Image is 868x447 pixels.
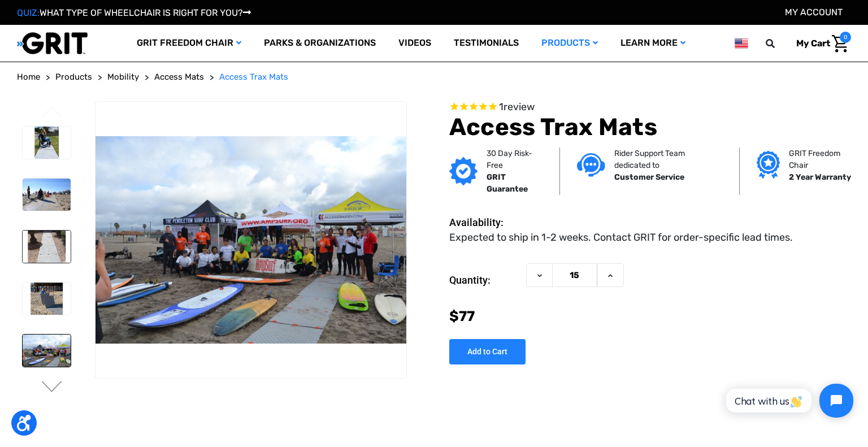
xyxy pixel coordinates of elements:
[530,25,609,62] a: Products
[17,71,40,84] a: Home
[499,101,535,113] span: 1 reviews
[757,151,780,179] img: Grit freedom
[23,127,71,159] img: Access Trax Mats
[17,7,251,18] a: QUIZ:WHAT TYPE OF WHEELCHAIR IS RIGHT FOR YOU?
[788,32,851,55] a: Cart with 0 items
[17,72,40,82] span: Home
[785,7,843,18] a: Account
[40,106,64,120] button: Go to slide 6 of 6
[577,153,605,176] img: Customer service
[23,283,71,315] img: Access Trax Mats
[154,71,204,84] a: Access Mats
[23,179,71,211] img: Access Trax Mats
[449,263,520,297] label: Quantity:
[387,25,442,62] a: Videos
[219,72,288,82] span: Access Trax Mats
[714,374,863,427] iframe: Tidio Chat
[154,72,204,82] span: Access Mats
[504,101,535,113] span: review
[17,71,851,84] nav: Breadcrumb
[487,172,528,194] strong: GRIT Guarantee
[609,25,697,62] a: Learn More
[789,172,851,182] strong: 2 Year Warranty
[96,136,406,344] img: Access Trax Mats
[614,147,722,171] p: Rider Support Team dedicated to
[219,71,288,84] a: Access Trax Mats
[55,72,92,82] span: Products
[55,71,92,84] a: Products
[449,113,851,141] h1: Access Trax Mats
[614,172,684,182] strong: Customer Service
[40,381,64,394] button: Go to slide 2 of 6
[449,101,851,114] span: Rated 5.0 out of 5 stars 1 reviews
[107,72,139,82] span: Mobility
[107,71,139,84] a: Mobility
[125,25,253,62] a: GRIT Freedom Chair
[735,36,748,50] img: us.png
[840,32,851,43] span: 0
[253,25,387,62] a: Parks & Organizations
[17,32,88,55] img: GRIT All-Terrain Wheelchair and Mobility Equipment
[449,339,526,364] input: Add to Cart
[449,157,478,185] img: GRIT Guarantee
[23,335,71,367] img: Access Trax Mats
[449,230,793,245] dd: Expected to ship in 1-2 weeks. Contact GRIT for order-specific lead times.
[17,7,40,18] span: QUIZ:
[789,147,855,171] p: GRIT Freedom Chair
[832,35,848,53] img: Cart
[449,308,475,324] span: $77
[487,147,542,171] p: 30 Day Risk-Free
[771,32,788,55] input: Search
[796,38,830,49] span: My Cart
[449,215,520,230] dt: Availability:
[442,25,530,62] a: Testimonials
[23,231,71,263] img: Access Trax Mats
